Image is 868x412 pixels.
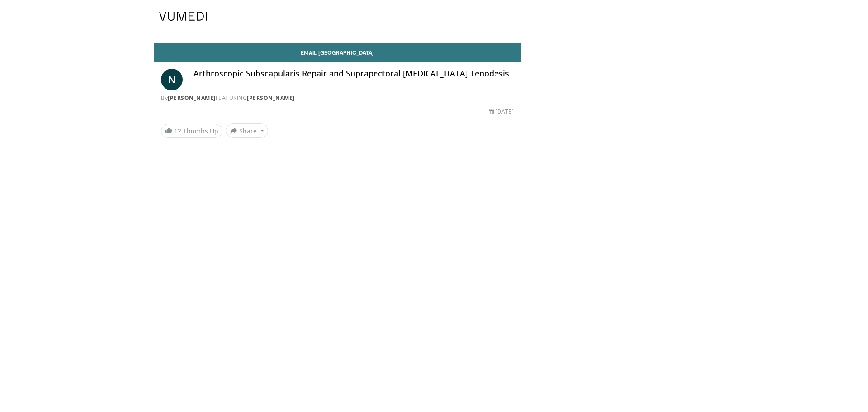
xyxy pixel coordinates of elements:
a: 12 Thumbs Up [161,124,222,138]
img: VuMedi Logo [159,12,207,21]
a: N [161,69,183,90]
a: [PERSON_NAME] [168,94,216,102]
span: 12 [174,127,181,135]
a: Email [GEOGRAPHIC_DATA] [154,43,521,62]
button: Share [226,123,268,138]
div: By FEATURING [161,94,514,102]
a: [PERSON_NAME] [247,94,295,102]
div: [DATE] [489,108,513,116]
h4: Arthroscopic Subscapularis Repair and Suprapectoral [MEDICAL_DATA] Tenodesis [193,69,514,79]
